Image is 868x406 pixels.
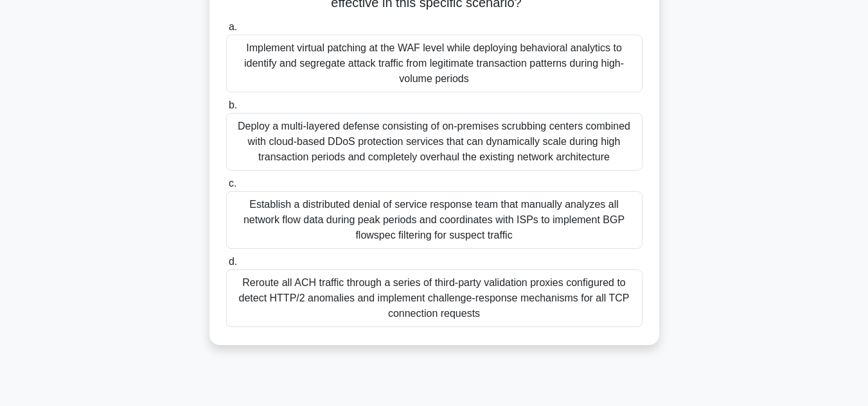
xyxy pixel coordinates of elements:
[226,35,642,92] div: Implement virtual patching at the WAF level while deploying behavioral analytics to identify and ...
[229,99,237,110] span: b.
[229,178,236,189] span: c.
[226,113,642,171] div: Deploy a multi-layered defense consisting of on-premises scrubbing centers combined with cloud-ba...
[226,269,642,327] div: Reroute all ACH traffic through a series of third-party validation proxies configured to detect H...
[229,256,237,267] span: d.
[229,21,237,32] span: a.
[226,191,642,249] div: Establish a distributed denial of service response team that manually analyzes all network flow d...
